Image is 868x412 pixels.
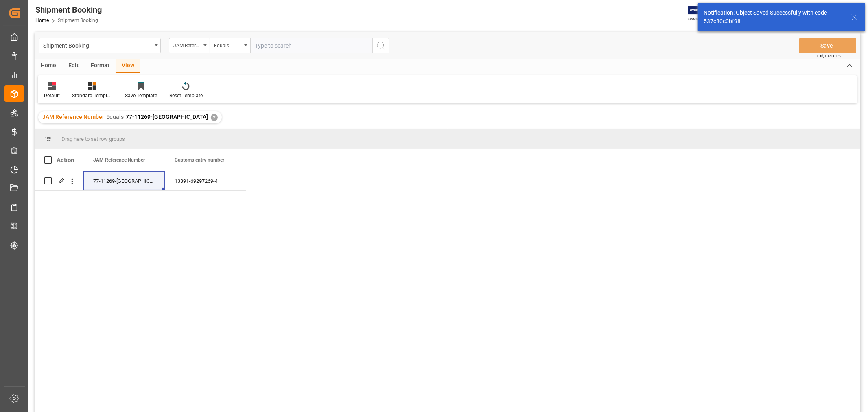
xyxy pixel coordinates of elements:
[250,38,372,53] input: Type to search
[175,157,224,163] span: Customs entry number
[39,38,161,53] button: open menu
[35,59,62,73] div: Home
[57,156,74,164] div: Action
[83,171,165,190] div: 77-11269-[GEOGRAPHIC_DATA]
[85,59,116,73] div: Format
[72,92,113,99] div: Standard Templates
[83,171,246,191] div: Press SPACE to select this row.
[35,18,49,23] a: Home
[35,171,83,191] div: Press SPACE to select this row.
[211,114,218,121] div: ✕
[169,92,203,99] div: Reset Template
[42,114,104,120] span: JAM Reference Number
[817,53,841,59] span: Ctrl/CMD + S
[165,171,246,190] div: 13391-69297269-4
[214,40,242,49] div: Equals
[704,9,844,26] div: Notification: Object Saved Successfully with code 537c80c0bf98
[93,157,145,163] span: JAM Reference Number
[62,59,85,73] div: Edit
[688,6,716,20] img: Exertis%20JAM%20-%20Email%20Logo.jpg_1722504956.jpg
[173,40,201,49] div: JAM Reference Number
[799,38,856,53] button: Save
[116,59,140,73] div: View
[61,136,125,142] span: Drag here to set row groups
[106,114,124,120] span: Equals
[169,38,210,53] button: open menu
[35,4,102,16] div: Shipment Booking
[372,38,389,53] button: search button
[125,92,157,99] div: Save Template
[126,114,208,120] span: 77-11269-[GEOGRAPHIC_DATA]
[43,40,152,50] div: Shipment Booking
[210,38,250,53] button: open menu
[44,92,60,99] div: Default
